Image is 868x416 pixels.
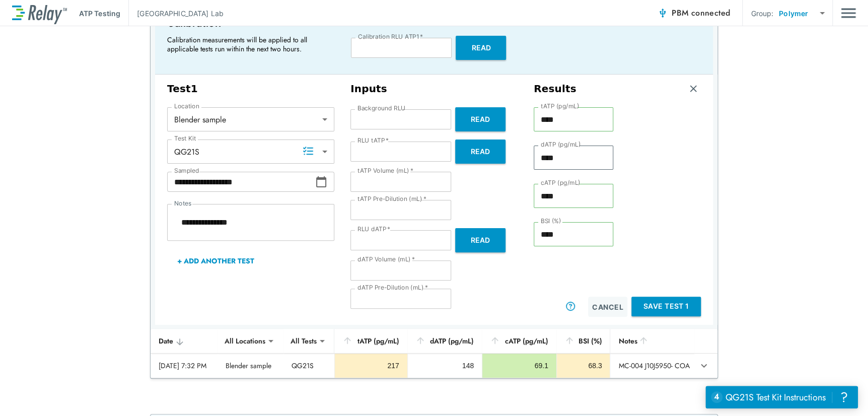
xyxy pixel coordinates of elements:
[564,335,602,347] div: BSI (%)
[691,7,731,19] span: connected
[610,354,694,378] td: MC-004 J10J5950- COA
[415,335,474,347] div: dATP (pg/mL)
[357,226,390,233] label: RLU dATP
[167,109,334,129] div: Blender sample
[455,107,505,131] button: Read
[343,361,399,371] div: 217
[167,172,315,192] input: Choose date, selected date is Oct 13, 2025
[151,329,218,354] th: Date
[218,331,272,351] div: All Locations
[541,218,561,225] label: BSI (%)
[541,179,581,186] label: cATP (pg/mL)
[358,33,423,40] label: Calibration RLU ATP1
[342,335,399,347] div: tATP (pg/mL)
[841,4,856,23] img: Drawer Icon
[151,329,717,378] table: sticky table
[541,103,580,110] label: tATP (pg/mL)
[167,35,328,53] p: Calibration measurements will be applied to all applicable tests run within the next two hours.
[357,105,405,112] label: Background RLU
[283,331,324,351] div: All Tests
[565,361,602,371] div: 68.3
[695,357,712,374] button: expand row
[137,8,224,19] p: [GEOGRAPHIC_DATA] Lab
[490,361,548,371] div: 69.1
[283,354,335,378] td: QG21S
[350,83,518,95] h3: Inputs
[357,195,426,202] label: tATP Pre-Dilution (mL)
[688,84,698,94] img: Remove
[174,167,199,174] label: Sampled
[588,297,627,317] button: Cancel
[631,297,701,316] button: Save Test 1
[541,141,581,148] label: dATP (pg/mL)
[490,335,548,347] div: cATP (pg/mL)
[455,228,505,252] button: Read
[12,3,67,24] img: LuminUltra Relay
[174,103,199,110] label: Location
[357,167,413,174] label: tATP Volume (mL)
[455,140,505,164] button: Read
[167,83,334,95] h3: Test 1
[416,361,474,371] div: 148
[841,4,856,23] button: Main menu
[456,36,506,60] button: Read
[174,200,191,207] label: Notes
[357,284,428,291] label: dATP Pre-Dilution (mL)
[658,8,668,18] img: Connected Icon
[751,8,773,19] p: Group:
[618,335,686,347] div: Notes
[174,135,196,142] label: Test Kit
[167,142,334,162] div: QG21S
[159,361,209,371] div: [DATE] 7:32 PM
[218,354,283,378] td: Blender sample
[357,256,415,263] label: dATP Volume (mL)
[167,249,264,273] button: + Add Another Test
[357,137,389,144] label: RLU tATP
[654,3,734,23] button: PBM connected
[534,83,576,95] h3: Results
[79,8,120,19] p: ATP Testing
[705,386,858,408] iframe: Resource center
[672,6,730,20] span: PBM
